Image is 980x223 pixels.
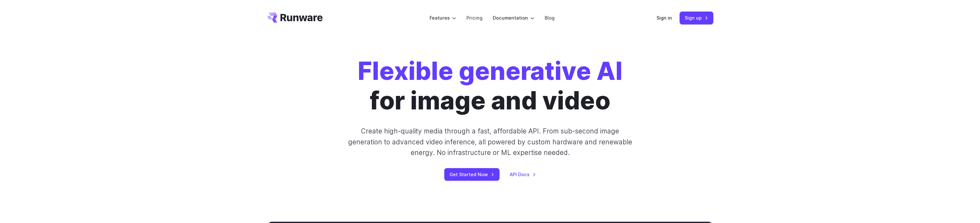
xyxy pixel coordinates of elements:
[466,14,482,21] a: Pricing
[545,14,555,21] a: Blog
[510,171,536,178] a: API Docs
[657,14,672,21] a: Sign in
[444,168,499,181] a: Get Started Now
[267,13,323,23] a: Go to /
[430,14,456,21] label: Features
[358,56,623,86] strong: Flexible generative AI
[680,12,713,24] a: Sign up
[347,126,633,158] p: Create high-quality media through a fast, affordable API. From sub-second image generation to adv...
[358,56,623,116] h1: for image and video
[493,14,534,21] label: Documentation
